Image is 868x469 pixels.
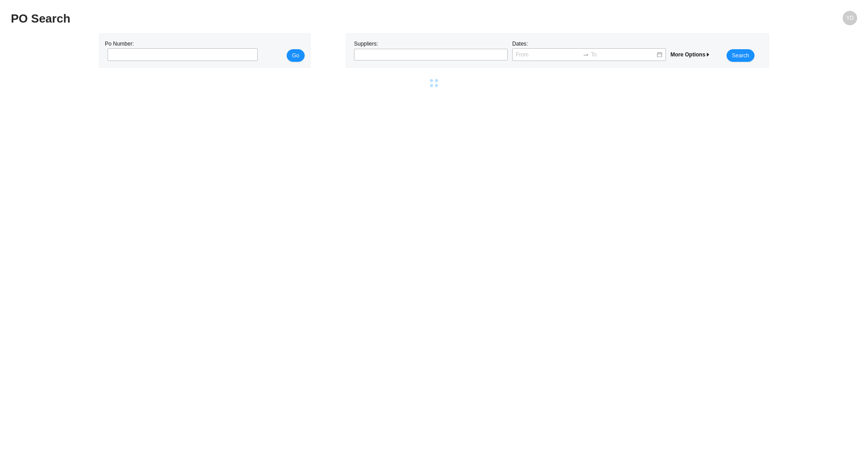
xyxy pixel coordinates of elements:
[732,51,749,60] span: Search
[583,51,589,58] span: to
[352,39,510,62] div: Suppliers:
[583,51,589,58] span: swap-right
[510,39,668,62] div: Dates:
[670,51,711,58] span: More Options
[292,51,299,60] span: Go
[105,39,255,62] div: Po Number:
[287,49,305,62] button: Go
[726,49,755,62] button: Search
[705,52,711,57] span: caret-right
[591,50,656,59] input: To
[846,11,854,25] span: YD
[516,50,581,59] input: From
[11,11,646,27] h2: PO Search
